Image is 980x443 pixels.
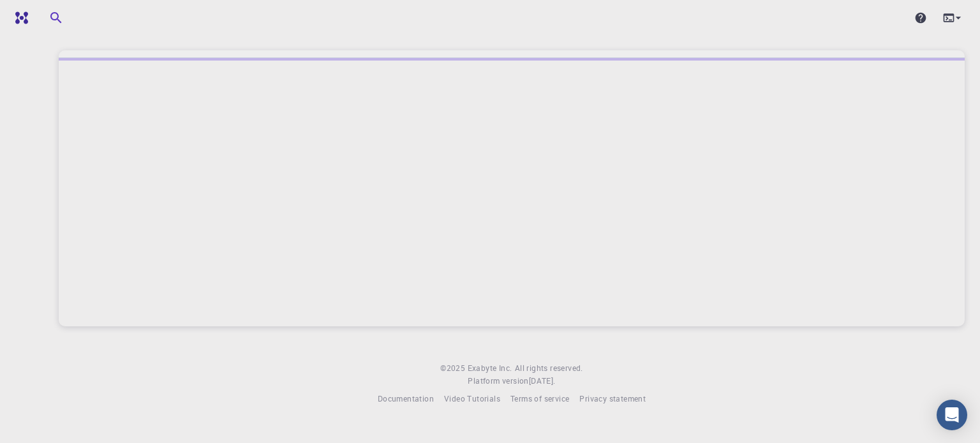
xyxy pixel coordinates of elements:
a: Documentation [378,393,434,405]
img: logo [10,11,28,24]
span: All rights reserved. [515,362,583,375]
div: Open Intercom Messenger [937,400,967,430]
span: Video Tutorials [444,393,500,403]
span: © 2025 [440,362,467,375]
span: Documentation [378,393,434,403]
span: [DATE] . [529,375,556,386]
span: Privacy statement [579,393,646,403]
a: Video Tutorials [444,393,500,405]
a: Privacy statement [579,393,646,405]
span: Terms of service [510,393,569,403]
a: Terms of service [510,393,569,405]
a: [DATE]. [529,375,556,388]
a: Exabyte Inc. [468,362,512,375]
span: Platform version [468,375,528,388]
span: Exabyte Inc. [468,363,512,373]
